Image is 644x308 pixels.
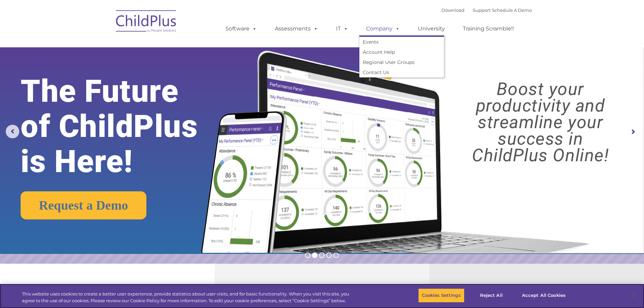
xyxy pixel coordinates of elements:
[94,45,115,50] span: Last name
[94,72,123,77] span: Phone number
[359,37,444,47] a: Events
[442,7,464,13] a: Download
[473,7,491,13] a: Support
[268,22,325,35] a: Assessments
[411,22,452,35] a: University
[359,22,407,35] a: Company
[442,7,532,13] font: |
[113,5,180,39] img: ChildPlus by Procare Solutions
[21,74,226,179] rs-layer: The Future of ChildPlus is Here!
[22,291,354,304] div: This website uses cookies to create a better user experience, provide statistics about user visit...
[626,288,641,303] button: Close
[359,57,444,67] a: Regional User Groups
[359,47,444,57] a: Account Help
[329,22,355,35] a: IT
[518,288,569,303] button: Accept All Cookies
[445,81,636,164] rs-layer: Boost your productivity and streamline your success in ChildPlus Online!
[21,191,146,219] a: Request a Demo
[470,288,512,303] button: Reject All
[492,7,532,13] a: Schedule A Demo
[219,22,264,35] a: Software
[456,22,521,35] a: Training Scramble!!
[418,288,464,303] button: Cookies Settings
[359,67,444,77] a: Contact Us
